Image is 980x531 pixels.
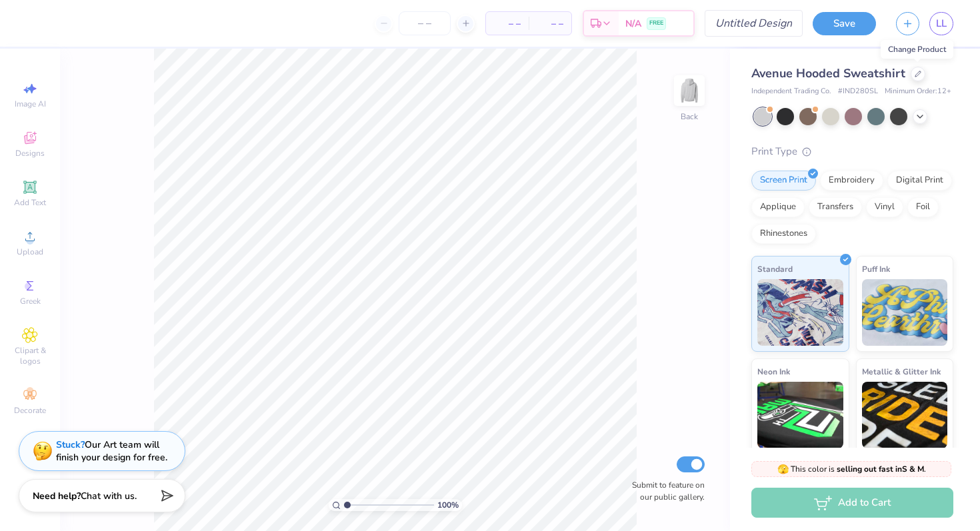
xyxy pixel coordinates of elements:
[862,364,941,378] span: Metallic & Glitter Ink
[20,296,41,306] span: Greek
[809,197,862,217] div: Transfers
[887,171,952,191] div: Digital Print
[862,262,890,276] span: Puff Ink
[866,197,903,217] div: Vinyl
[862,279,948,346] img: Puff Ink
[820,171,883,191] div: Embroidery
[56,438,85,451] strong: Stuck?
[33,490,81,502] strong: Need help?
[625,17,641,31] span: N/A
[15,148,45,159] span: Designs
[681,111,698,123] div: Back
[813,12,876,35] button: Save
[494,17,521,31] span: – –
[537,17,563,31] span: – –
[907,197,939,217] div: Foil
[929,12,953,35] a: LL
[757,262,793,276] span: Standard
[838,86,878,97] span: # IND280SL
[14,197,46,208] span: Add Text
[837,464,924,474] strong: selling out fast in S & M
[885,86,951,97] span: Minimum Order: 12 +
[881,40,953,59] div: Change Product
[649,19,663,28] span: FREE
[7,345,53,366] span: Clipart & logos
[777,463,926,475] span: This color is .
[751,224,816,244] div: Rhinestones
[757,382,843,448] img: Neon Ink
[705,10,803,37] input: Untitled Design
[437,499,459,511] span: 100 %
[17,247,43,257] span: Upload
[936,16,947,31] span: LL
[862,382,948,448] img: Metallic & Glitter Ink
[751,171,816,191] div: Screen Print
[751,197,805,217] div: Applique
[81,490,137,502] span: Chat with us.
[625,479,705,503] label: Submit to feature on our public gallery.
[751,144,953,159] div: Print Type
[757,364,790,378] span: Neon Ink
[757,279,843,346] img: Standard
[751,86,831,97] span: Independent Trading Co.
[676,77,703,104] img: Back
[14,405,46,416] span: Decorate
[777,463,789,476] span: 🫣
[15,99,46,109] span: Image AI
[751,65,905,81] span: Avenue Hooded Sweatshirt
[56,438,167,464] div: Our Art team will finish your design for free.
[399,11,451,35] input: – –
